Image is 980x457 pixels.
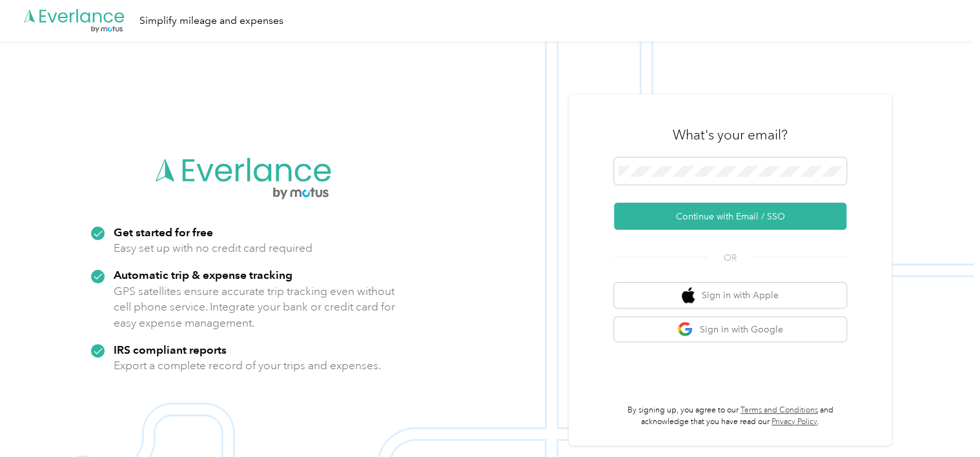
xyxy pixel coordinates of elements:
[114,225,213,239] strong: Get started for free
[682,287,695,303] img: apple logo
[673,126,788,144] h3: What's your email?
[114,240,312,256] p: Easy set up with no credit card required
[708,251,753,265] span: OR
[139,13,283,29] div: Simplify mileage and expenses
[114,268,292,281] strong: Automatic trip & expense tracking
[677,321,693,338] img: google logo
[614,283,846,308] button: apple logoSign in with Apple
[114,343,227,356] strong: IRS compliant reports
[114,283,396,331] p: GPS satellites ensure accurate trip tracking even without cell phone service. Integrate your bank...
[114,358,381,374] p: Export a complete record of your trips and expenses.
[614,203,846,230] button: Continue with Email / SSO
[740,405,818,415] a: Terms and Conditions
[614,317,846,342] button: google logoSign in with Google
[614,405,846,427] p: By signing up, you agree to our and acknowledge that you have read our .
[771,417,817,427] a: Privacy Policy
